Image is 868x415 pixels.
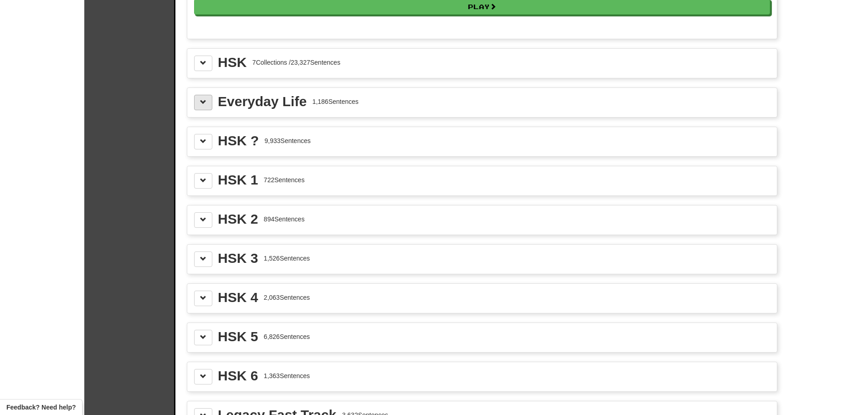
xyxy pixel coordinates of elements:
[264,215,305,224] div: 894 Sentences
[264,371,310,380] div: 1,363 Sentences
[218,95,307,108] div: Everyday Life
[218,369,258,383] div: HSK 6
[252,58,340,67] div: 7 Collections / 23,327 Sentences
[264,332,310,341] div: 6,826 Sentences
[218,173,258,187] div: HSK 1
[265,136,311,145] div: 9,933 Sentences
[264,175,305,184] div: 722 Sentences
[218,251,258,265] div: HSK 3
[264,293,310,302] div: 2,063 Sentences
[218,212,258,226] div: HSK 2
[264,254,310,263] div: 1,526 Sentences
[218,291,258,304] div: HSK 4
[313,97,359,106] div: 1,186 Sentences
[218,330,258,343] div: HSK 5
[6,403,76,412] span: Open feedback widget
[218,56,247,69] div: HSK
[218,134,259,148] div: HSK ?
